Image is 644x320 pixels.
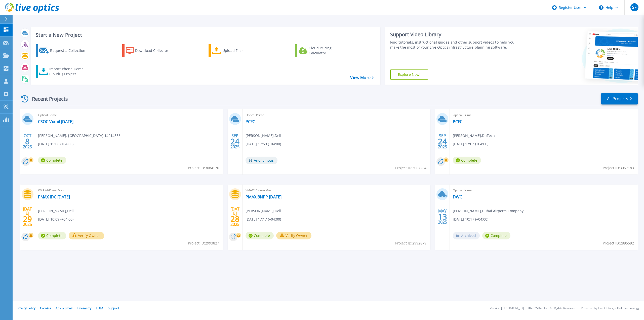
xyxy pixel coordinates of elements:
span: 24 [230,139,239,144]
span: Complete [482,232,510,239]
span: Project ID: 3084170 [188,165,219,171]
a: Cloud Pricing Calculator [295,44,351,57]
div: OCT 2025 [23,132,32,151]
span: 8 [25,139,30,144]
a: Support [108,306,119,310]
span: [DATE] 15:06 (+04:00) [38,141,73,147]
div: MAY 2025 [438,207,447,226]
a: Privacy Policy [17,306,35,310]
span: [PERSON_NAME] , Dell [246,208,281,214]
a: PCFC [453,119,462,124]
a: Upload Files [209,44,265,57]
span: [DATE] 17:17 (+04:00) [246,217,281,222]
h3: Start a New Project [36,32,374,38]
span: [PERSON_NAME]. [GEOGRAPHIC_DATA] , 14214556 [38,133,120,138]
div: Upload Files [222,46,263,56]
span: VMAX4/PowerMax [246,188,427,193]
span: 13 [438,215,447,219]
a: Cookies [40,306,51,310]
li: Powered by Live Optics, a Dell Technology [581,307,639,310]
span: [PERSON_NAME] , Dubai Airports Company [453,208,524,214]
span: Project ID: 3067183 [603,165,634,171]
div: Recent Projects [19,93,75,105]
div: Request a Collection [50,46,90,56]
a: PMAX BNPP [DATE] [246,194,281,199]
a: CSOC Vxrail [DATE] [38,119,73,124]
li: Version: [TECHNICAL_ID] [490,307,524,310]
span: Optical Prime [246,112,427,118]
span: Complete [453,157,481,164]
div: Find tutorials, instructional guides and other support videos to help you make the most of your L... [390,40,521,50]
span: Project ID: 2992879 [395,240,426,246]
span: Optical Prime [453,112,635,118]
span: [PERSON_NAME] , Dell [246,133,281,138]
div: [DATE] 2025 [23,207,32,226]
a: PMAX IDC [DATE] [38,194,70,199]
button: Verify Owner [69,232,104,239]
span: SF [632,5,636,9]
a: View More [350,75,374,80]
div: Support Video Library [390,31,521,38]
a: PCFC [246,119,255,124]
span: [DATE] 17:03 (+04:00) [453,141,488,147]
span: Optical Prime [453,188,635,193]
button: Verify Owner [276,232,312,239]
div: [DATE] 2025 [230,207,240,226]
div: SEP 2025 [438,132,447,151]
span: VMAX4/PowerMax [38,188,220,193]
a: Telemetry [77,306,91,310]
a: DWC [453,194,462,199]
div: SEP 2025 [230,132,240,151]
span: Project ID: 2993827 [188,240,219,246]
a: Download Collector [122,44,178,57]
span: Project ID: 2895592 [603,240,634,246]
div: Import Phone Home CloudIQ Project [49,66,89,77]
span: Project ID: 3067264 [395,165,426,171]
div: Download Collector [135,46,175,56]
a: EULA [96,306,103,310]
span: [PERSON_NAME] , DuTech [453,133,495,138]
span: Complete [38,232,66,239]
a: Request a Collection [36,44,92,57]
a: Explore Now! [390,69,428,80]
span: Optical Prime [38,112,220,118]
div: Cloud Pricing Calculator [309,46,349,56]
span: Archived [453,232,480,239]
span: Anonymous [246,157,277,164]
span: [DATE] 10:09 (+04:00) [38,217,73,222]
li: © 2025 Dell Inc. All Rights Reserved [528,307,576,310]
a: All Projects [601,93,638,104]
span: 29 [23,217,32,221]
span: [PERSON_NAME] , Dell [38,208,74,214]
a: Ads & Email [56,306,72,310]
span: [DATE] 17:59 (+04:00) [246,141,281,147]
span: 28 [230,217,239,221]
span: 24 [438,139,447,144]
span: Complete [246,232,274,239]
span: Complete [38,157,66,164]
span: [DATE] 10:17 (+04:00) [453,217,488,222]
